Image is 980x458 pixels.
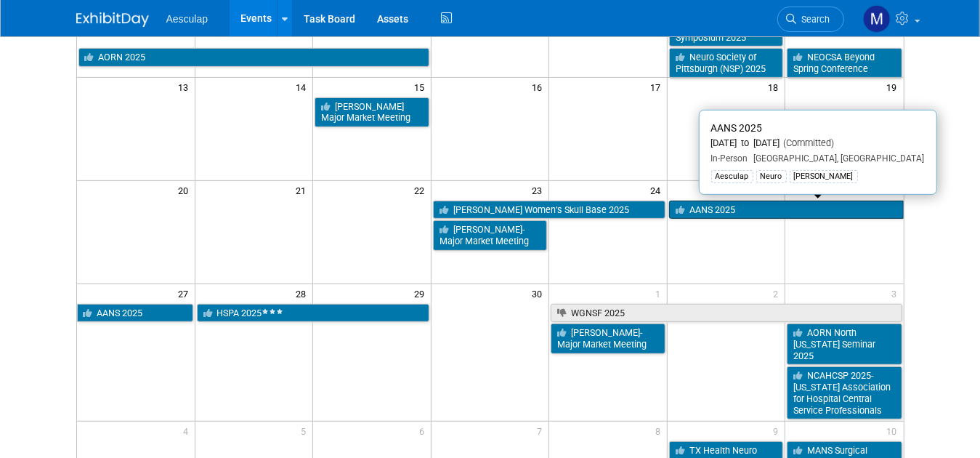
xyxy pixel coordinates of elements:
a: AANS 2025 [77,304,193,323]
a: Search [777,7,844,32]
a: AORN North [US_STATE] Seminar 2025 [787,324,902,365]
span: 6 [418,422,431,440]
span: 14 [294,78,312,96]
span: 29 [413,284,431,302]
span: 19 [886,78,904,96]
a: AORN 2025 [78,48,429,67]
a: [PERSON_NAME]-Major Market Meeting [551,324,665,353]
span: 7 [535,422,548,440]
span: 17 [649,78,667,96]
span: 28 [294,284,312,302]
span: 22 [413,181,431,199]
img: ExhibitDay [76,12,149,27]
a: AANS 2025 [669,201,904,220]
span: AANS 2025 [711,122,763,134]
span: 16 [530,78,548,96]
span: [GEOGRAPHIC_DATA], [GEOGRAPHIC_DATA] [748,153,925,164]
span: 2 [772,284,785,302]
a: Neuro Society of Pittsburgh (NSP) 2025 [669,48,784,78]
span: 30 [530,284,548,302]
span: 23 [530,181,548,199]
span: 20 [177,181,195,199]
span: 13 [177,78,195,96]
a: [PERSON_NAME] Women’s Skull Base 2025 [433,201,665,220]
span: 21 [294,181,312,199]
span: Search [797,14,830,25]
a: WGNSF 2025 [551,304,902,323]
span: 5 [299,422,312,440]
span: 4 [182,422,195,440]
a: [PERSON_NAME]-Major Market Meeting [433,220,548,250]
div: [DATE] to [DATE] [711,137,925,150]
a: NCAHCSP 2025- [US_STATE] Association for Hospital Central Service Professionals [787,366,902,419]
span: 18 [766,78,785,96]
span: 10 [886,422,904,440]
span: 8 [654,422,667,440]
img: Maggie Jenkins [863,5,891,33]
span: Aesculap [166,13,208,25]
a: [PERSON_NAME] Major Market Meeting [315,97,429,127]
div: Aesculap [711,170,753,183]
div: Neuro [756,170,787,183]
span: 15 [413,78,431,96]
a: HSPA 2025 [197,304,429,323]
span: 1 [654,284,667,302]
a: NEOCSA Beyond Spring Conference [787,48,902,78]
span: 24 [649,181,667,199]
span: In-Person [711,153,748,164]
span: 27 [177,284,195,302]
div: [PERSON_NAME] [790,170,858,183]
span: 3 [891,284,904,302]
span: 9 [772,422,785,440]
span: (Committed) [780,137,835,148]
